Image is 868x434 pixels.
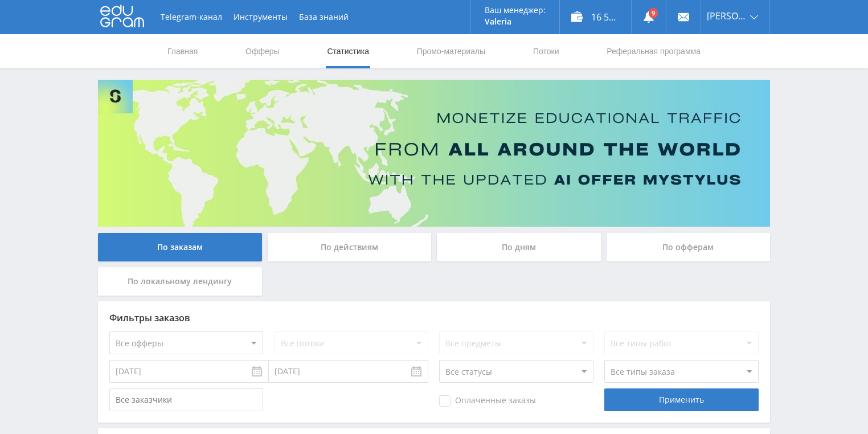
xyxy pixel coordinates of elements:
[98,80,770,227] img: Banner
[707,11,747,21] span: [PERSON_NAME]
[437,233,601,261] div: По дням
[268,233,432,261] div: По действиям
[98,233,262,261] div: По заказам
[244,34,281,68] a: Офферы
[485,6,546,15] p: Ваш менеджер:
[326,34,370,68] a: Статистика
[109,313,759,323] div: Фильтры заказов
[485,17,546,26] p: Valeria
[439,395,536,407] span: Оплаченные заказы
[166,34,199,68] a: Главная
[607,233,771,261] div: По офферам
[532,34,560,68] a: Потоки
[604,388,758,411] div: Применить
[416,34,486,68] a: Промо-материалы
[109,388,263,411] input: Все заказчики
[98,267,262,296] div: По локальному лендингу
[605,34,702,68] a: Реферальная программа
